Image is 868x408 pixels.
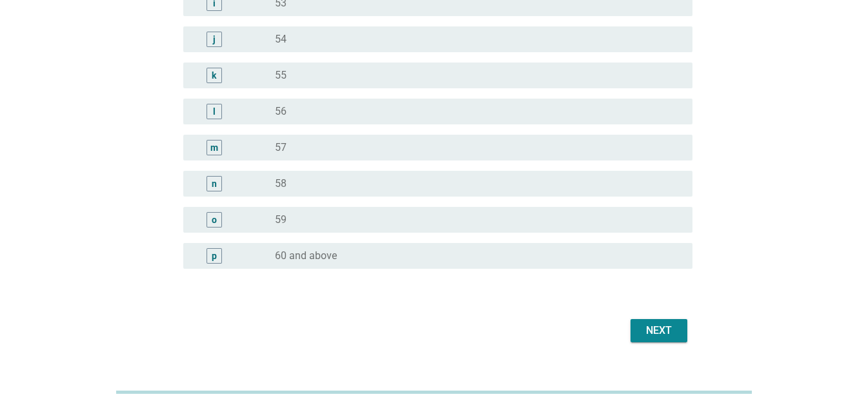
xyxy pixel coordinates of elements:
label: 55 [275,69,287,82]
label: 60 and above [275,249,337,262]
label: 57 [275,141,287,154]
label: 58 [275,177,287,190]
div: o [212,213,217,226]
div: l [213,104,216,118]
label: 56 [275,105,287,118]
div: k [212,68,216,82]
div: Next [641,323,677,338]
label: 59 [275,213,287,226]
button: Next [631,319,687,342]
div: j [213,32,216,46]
div: m [210,141,218,154]
div: p [212,249,217,262]
label: 54 [275,33,287,46]
div: n [212,177,217,190]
